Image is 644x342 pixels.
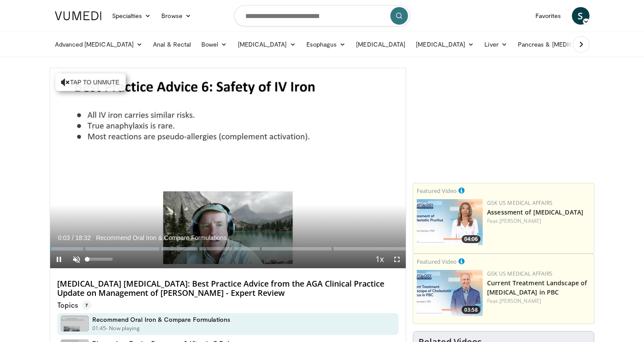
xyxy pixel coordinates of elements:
[411,36,479,53] a: [MEDICAL_DATA]
[462,235,480,243] span: 04:06
[50,36,148,53] a: Advanced [MEDICAL_DATA]
[196,36,232,53] a: Bowel
[234,5,410,26] input: Search topics, interventions
[50,247,406,251] div: Progress Bar
[72,234,74,241] span: /
[55,73,126,91] button: Tap to unmute
[107,7,156,25] a: Specialties
[57,301,91,309] p: Topics
[487,279,587,296] a: Current Treatment Landscape of [MEDICAL_DATA] in PBC
[487,297,590,305] div: Feat.
[438,68,570,178] iframe: Advertisement
[68,251,85,268] button: Unmute
[233,36,301,53] a: [MEDICAL_DATA]
[487,270,553,277] a: GSK US Medical Affairs
[530,7,567,25] a: Favorites
[148,36,196,53] a: Anal & Rectal
[156,7,196,25] a: Browse
[572,7,589,25] a: S
[57,279,399,298] h4: [MEDICAL_DATA] [MEDICAL_DATA]: Best Practice Advice from the AGA Clinical Practice Update on Mana...
[58,234,70,241] span: 0:03
[388,251,406,268] button: Fullscreen
[301,36,351,53] a: Esophagus
[106,324,140,332] p: - Now playing
[55,11,102,20] img: VuMedi Logo
[462,306,480,314] span: 03:58
[50,68,406,269] video-js: Video Player
[499,297,541,305] a: [PERSON_NAME]
[92,316,231,324] h4: Recommend Oral Iron & Compare Formulations
[487,217,590,225] div: Feat.
[417,258,457,266] small: Featured Video
[479,36,512,53] a: Liver
[487,208,583,216] a: Assessment of [MEDICAL_DATA]
[499,217,541,225] a: [PERSON_NAME]
[371,251,388,268] button: Playback Rate
[87,258,113,261] div: Volume Level
[487,199,553,207] a: GSK US Medical Affairs
[351,36,411,53] a: [MEDICAL_DATA]
[50,251,68,268] button: Pause
[417,199,483,245] img: 31b7e813-d228-42d3-be62-e44350ef88b5.jpg.150x105_q85_crop-smart_upscale.jpg
[82,301,91,309] span: 7
[513,36,615,53] a: Pancreas & [MEDICAL_DATA]
[417,270,483,316] img: 80648b2f-fef7-42cf-9147-40ea3e731334.jpg.150x105_q85_crop-smart_upscale.jpg
[417,187,457,195] small: Featured Video
[75,234,91,241] span: 18:32
[92,324,106,332] p: 01:45
[417,199,483,245] a: 04:06
[417,270,483,316] a: 03:58
[96,234,226,242] span: Recommend Oral Iron & Compare Formulations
